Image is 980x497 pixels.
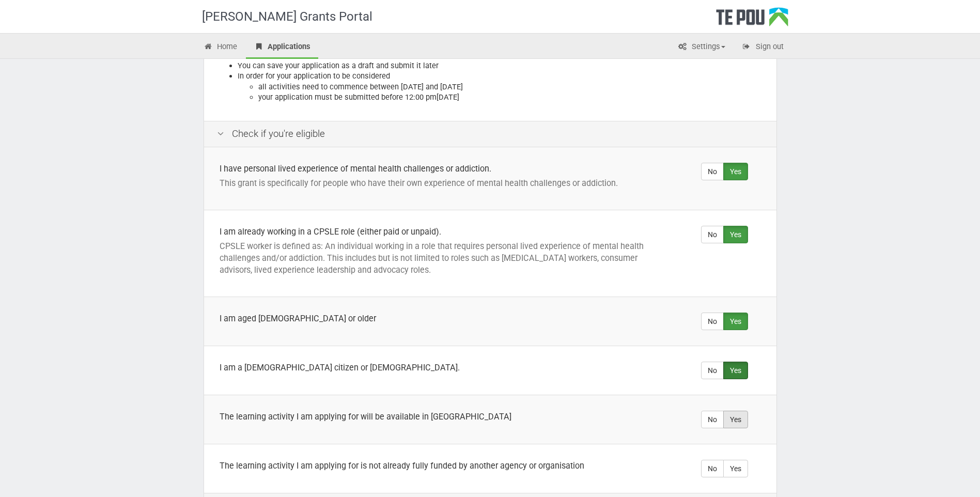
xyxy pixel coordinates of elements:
div: I have personal lived experience of mental health challenges or addiction. [220,163,658,175]
label: Yes [723,163,748,180]
a: Applications [246,36,318,59]
div: I am aged [DEMOGRAPHIC_DATA] or older [220,313,658,324]
a: Home [196,36,245,59]
label: No [701,163,724,180]
li: You can save your application as a draft and submit it later [238,60,764,71]
div: The learning activity I am applying for will be available in [GEOGRAPHIC_DATA] [220,411,658,423]
a: Sign out [734,36,791,59]
li: all activities need to commence between [DATE] and [DATE] [258,82,764,92]
p: This grant is specifically for people who have their own experience of mental health challenges o... [220,177,658,189]
label: No [701,411,724,428]
label: Yes [723,411,748,428]
li: In order for your application to be considered [238,71,764,103]
div: I am already working in a CPSLE role (either paid or unpaid). [220,226,658,238]
label: Yes [723,226,748,243]
label: Yes [723,362,748,379]
label: Yes [723,313,748,330]
div: The learning activity I am applying for is not already fully funded by another agency or organisa... [220,460,658,472]
div: I am a [DEMOGRAPHIC_DATA] citizen or [DEMOGRAPHIC_DATA]. [220,362,658,374]
label: No [701,362,724,379]
div: Check if you're eligible [204,121,776,147]
label: No [701,226,724,243]
label: No [701,460,724,477]
div: Te Pou Logo [716,7,788,33]
label: Yes [723,460,748,477]
a: Settings [670,36,733,59]
label: No [701,313,724,330]
li: your application must be submitted before 12:00 pm[DATE] [258,92,764,103]
p: CPSLE worker is defined as: An individual working in a role that requires personal lived experien... [220,240,658,276]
